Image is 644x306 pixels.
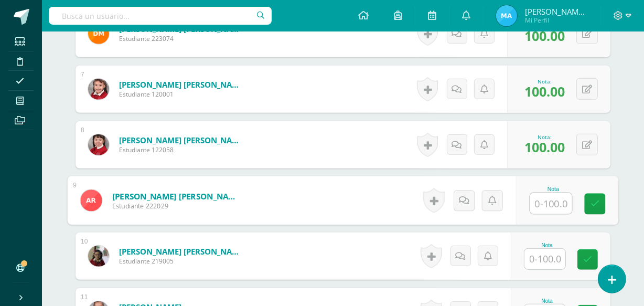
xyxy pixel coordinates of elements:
input: Busca un usuario... [49,7,272,25]
a: [PERSON_NAME] [PERSON_NAME] [119,79,245,90]
img: 32051ccff6b2ef49e85e6620b22c3293.png [88,79,109,100]
span: Estudiante 120001 [119,90,245,99]
img: 5ae6ff0bead9c85065e7891e0d3dab29.png [88,23,109,44]
div: Nota: [524,133,565,141]
input: 0-100.0 [524,249,565,269]
span: 100.00 [524,82,565,100]
div: Nota: [524,78,565,85]
span: Estudiante 222029 [112,202,242,211]
img: 8ee25cb88f3104cf233543755b19b551.png [80,189,102,211]
div: Nota [524,298,570,304]
a: [PERSON_NAME] [PERSON_NAME] [112,191,242,202]
a: [PERSON_NAME] [PERSON_NAME] [119,135,245,145]
img: 52966272d462a54d4597938c175afc0c.png [88,134,109,155]
span: Mi Perfil [525,16,588,25]
span: Estudiante 223074 [119,34,245,43]
img: 9eb52874ab77fd0174ee69799df97804.png [88,246,109,267]
span: Estudiante 219005 [119,257,245,266]
img: 4d3e91e268ca7bf543b9013fd8a7abe3.png [496,5,517,26]
div: Nota [530,186,577,192]
span: 100.00 [524,27,565,45]
div: Nota [524,242,570,248]
span: Estudiante 122058 [119,145,245,154]
span: [PERSON_NAME] Con [525,6,588,17]
span: 100.00 [524,138,565,156]
input: 0-100.0 [530,193,572,214]
a: [PERSON_NAME] [PERSON_NAME] [119,246,245,257]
